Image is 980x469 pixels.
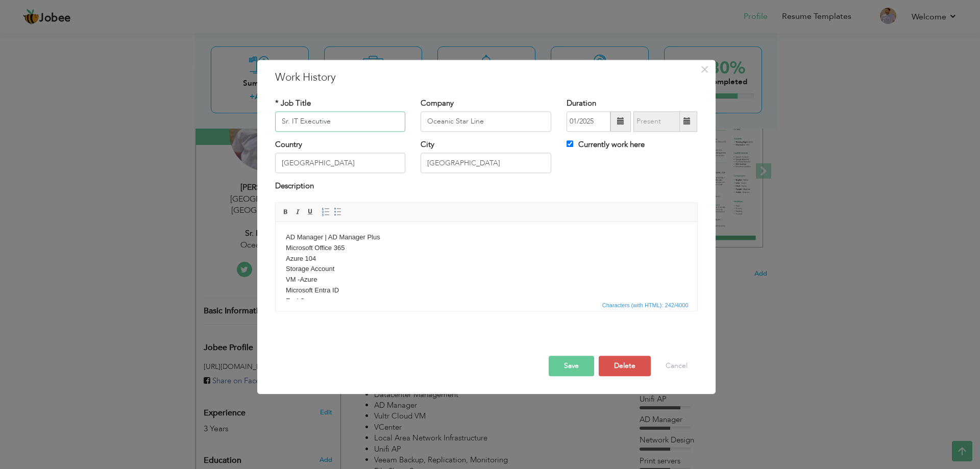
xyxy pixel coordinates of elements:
label: Currently work here [567,139,645,150]
input: Currently work here [567,140,573,147]
label: Company [421,98,454,109]
label: * Job Title [275,98,311,109]
a: Insert/Remove Bulleted List [332,206,344,217]
iframe: Rich Text Editor, workEditor [276,222,697,299]
button: Close [697,61,713,78]
label: City [421,139,434,150]
h3: Work History [275,70,698,85]
input: From [567,111,610,132]
button: Save [549,356,594,376]
body: AD Manager | AD Manager Plus Microsoft Office 365 Azure 104 Storage Account VM -Azure Microsoft E... [10,10,411,127]
button: Delete [599,356,651,376]
button: Cancel [655,356,698,376]
input: Present [633,111,680,132]
label: Country [275,139,302,150]
label: Description [275,181,314,192]
div: Statistics [600,301,692,310]
a: Insert/Remove Numbered List [320,206,331,217]
a: Italic [292,206,304,217]
a: Bold [280,206,291,217]
a: Underline [305,206,316,217]
span: × [700,60,709,79]
label: Duration [567,98,596,109]
span: Characters (with HTML): 242/4000 [600,301,691,310]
